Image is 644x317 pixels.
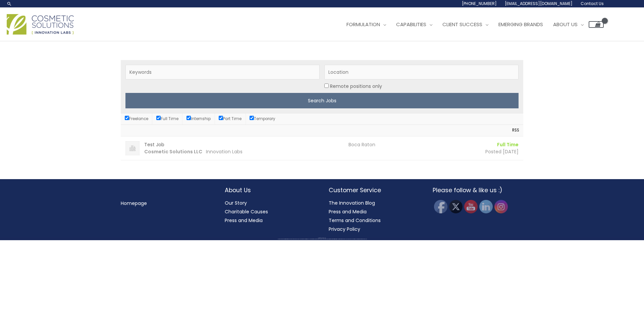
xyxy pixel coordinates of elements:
span: About Us [553,21,578,28]
a: Press and Media [225,217,263,224]
img: Twitter [449,200,463,213]
label: Remote positions only [330,82,382,91]
span: Emerging Brands [498,21,543,28]
label: Temporary [250,116,275,121]
input: Internship [186,116,191,120]
h2: Please follow & like us :) [433,186,523,195]
div: Boca Raton [344,141,441,148]
span: Client Success [442,21,482,28]
span: [PHONE_NUMBER] [462,1,497,6]
time: Posted [DATE] [485,148,519,155]
input: Temporary [250,116,254,120]
nav: Site Navigation [336,14,604,35]
a: View Shopping Cart, empty [589,21,604,28]
a: Terms and Conditions [329,217,381,224]
label: Part Time [219,116,241,121]
a: Test Job Cosmetic Solutions LLC Innovation Labs Boca Raton Full Time Posted [DATE] [121,137,523,160]
h2: About Us [225,186,315,195]
div: All material on this Website, including design, text, images, logos and sounds, are owned by Cosm... [12,239,632,240]
a: Our Story [225,200,247,206]
a: About Us [548,14,589,35]
span: Formulation [346,21,380,28]
h3: Test Job [144,141,344,148]
a: Privacy Policy [329,226,360,232]
label: Internship [186,116,211,121]
img: Facebook [434,200,447,213]
nav: About Us [225,199,315,225]
li: Full Time [445,141,519,148]
a: Emerging Brands [493,14,548,35]
input: Location [324,65,519,80]
input: Search Jobs [125,93,519,108]
span: Innovation Labs [206,148,243,155]
nav: Menu [121,199,211,208]
img: Cosmetic Solutions Logo [7,14,74,35]
input: Location [324,84,329,88]
input: Keywords [125,65,320,80]
a: Search icon link [7,1,12,6]
label: Full Time [156,116,178,121]
nav: Customer Service [329,199,419,233]
span: Capabilities [396,21,426,28]
label: Freelance [125,116,148,121]
h2: Customer Service [329,186,419,195]
a: Capabilities [391,14,437,35]
a: Formulation [341,14,391,35]
a: Client Success [437,14,493,35]
strong: Cosmetic Solutions LLC [144,148,202,155]
input: Part Time [219,116,223,120]
div: Copyright © 2025 [12,238,632,239]
span: Contact Us [581,1,604,6]
a: Charitable Causes [225,208,268,215]
span: [EMAIL_ADDRESS][DOMAIN_NAME] [505,1,573,6]
img: Cosmetic Solutions LLC [125,141,140,155]
a: RSS [509,127,519,134]
a: The Innovation Blog [329,200,375,206]
input: Freelance [125,116,129,120]
a: Homepage [121,200,147,207]
a: Press and Media [329,208,367,215]
input: Full Time [156,116,161,120]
